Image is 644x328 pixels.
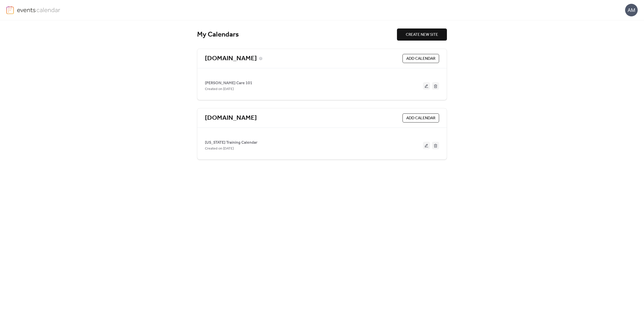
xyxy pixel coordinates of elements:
span: [US_STATE] Training Calendar [205,140,257,146]
a: [DOMAIN_NAME] [205,54,257,63]
img: logo [6,6,14,14]
span: CREATE NEW SITE [406,32,438,38]
span: ADD CALENDAR [406,115,435,121]
div: My Calendars [197,30,397,39]
a: [DOMAIN_NAME] [205,114,257,122]
a: [PERSON_NAME] Care 101 [205,82,252,84]
img: logo-type [17,6,61,14]
span: Created on [DATE] [205,146,234,152]
span: ADD CALENDAR [406,56,435,62]
a: [US_STATE] Training Calendar [205,141,257,144]
div: AM [625,4,638,16]
span: [PERSON_NAME] Care 101 [205,80,252,86]
button: ADD CALENDAR [402,113,439,123]
button: CREATE NEW SITE [397,28,447,41]
button: ADD CALENDAR [402,54,439,63]
span: Created on [DATE] [205,86,234,92]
